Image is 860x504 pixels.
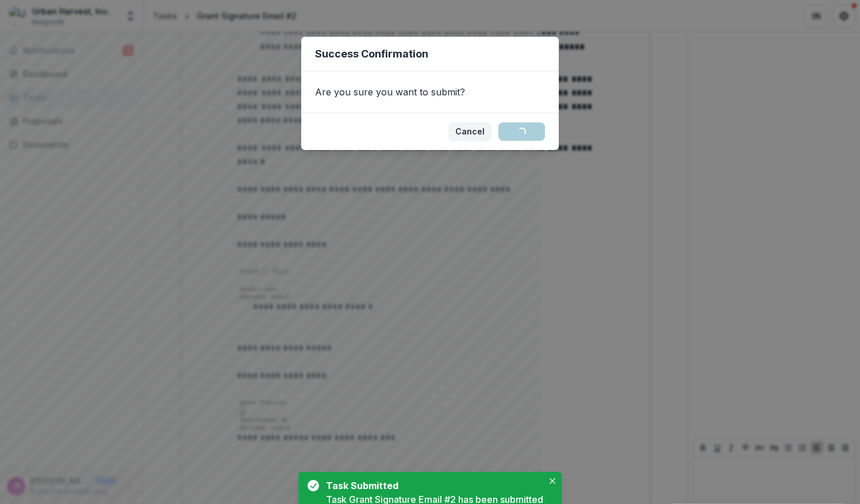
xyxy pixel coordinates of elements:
[448,122,492,141] button: Cancel
[301,71,559,113] div: Are you sure you want to submit?
[301,37,559,71] header: Success Confirmation
[546,474,559,488] button: Close
[326,479,539,493] div: Task Submitted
